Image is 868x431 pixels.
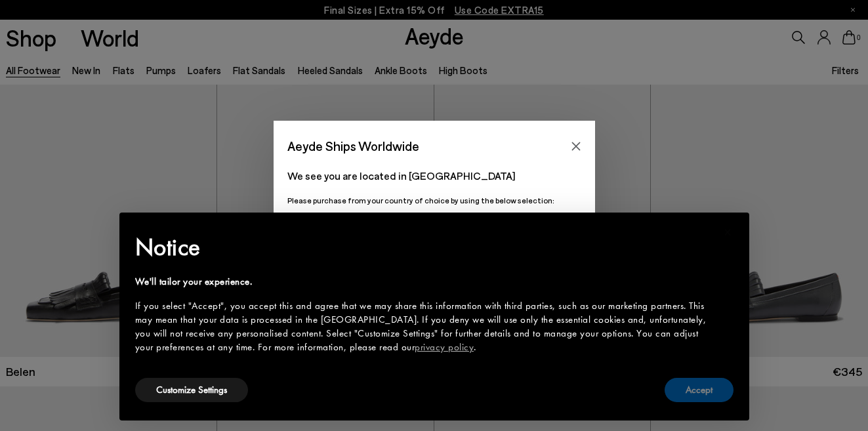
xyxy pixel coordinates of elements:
span: × [724,222,732,242]
div: If you select "Accept", you accept this and agree that we may share this information with third p... [135,299,713,354]
button: Accept [665,378,734,402]
span: Aeyde Ships Worldwide [287,134,419,157]
p: Please purchase from your country of choice by using the below selection: [287,194,581,207]
a: privacy policy [415,340,474,354]
h2: Notice [135,230,713,264]
button: Customize Settings [135,378,248,402]
button: Close this notice [713,216,744,248]
div: We'll tailor your experience. [135,275,713,289]
p: We see you are located in [GEOGRAPHIC_DATA] [287,168,581,184]
button: Close [566,136,586,156]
